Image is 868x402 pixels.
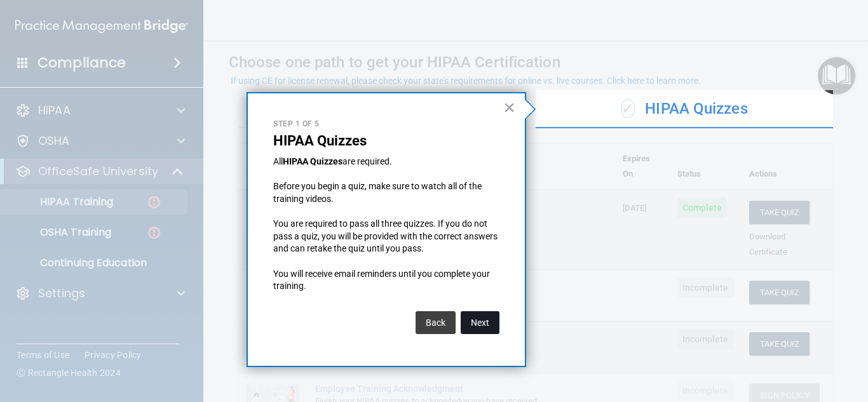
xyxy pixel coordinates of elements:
[461,311,499,334] button: Next
[503,97,515,117] button: Close
[283,156,342,166] strong: HIPAA Quizzes
[273,156,283,166] span: All
[273,133,499,149] p: HIPAA Quizzes
[273,268,499,293] p: You will receive email reminders until you complete your training.
[342,156,392,166] span: are required.
[273,180,499,205] p: Before you begin a quiz, make sure to watch all of the training videos.
[273,218,499,255] p: You are required to pass all three quizzes. If you do not pass a quiz, you will be provided with ...
[536,90,833,128] div: HIPAA Quizzes
[273,119,499,130] p: Step 1 of 5
[416,311,456,334] button: Back
[621,99,635,118] span: ✓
